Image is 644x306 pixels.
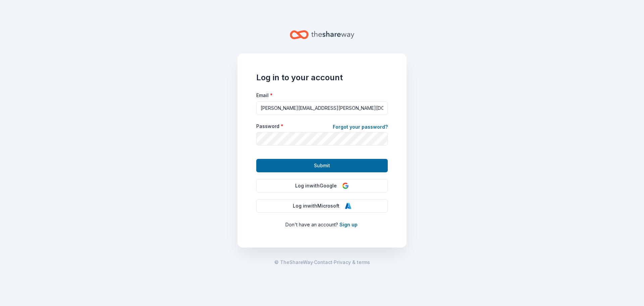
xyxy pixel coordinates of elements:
span: © TheShareWay [274,259,313,265]
img: Microsoft Logo [345,203,352,209]
button: Submit [256,159,388,172]
span: Submit [314,162,330,170]
a: Contact [314,258,332,266]
span: · · [274,258,370,266]
span: Don ' t have an account? [285,222,338,227]
h1: Log in to your account [256,72,388,83]
label: Email [256,92,273,99]
label: Password [256,123,283,130]
a: Forgot your password? [333,123,388,132]
a: Sign up [339,222,358,227]
img: Google Logo [342,182,349,189]
button: Log inwithMicrosoft [256,199,388,213]
button: Log inwithGoogle [256,179,388,192]
a: Home [290,27,354,43]
a: Privacy & terms [334,258,370,266]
